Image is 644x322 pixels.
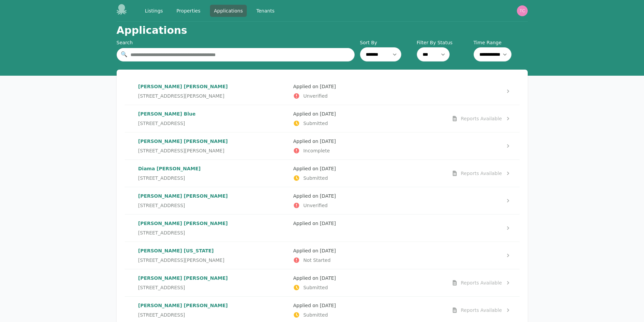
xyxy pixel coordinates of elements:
a: Listings [141,5,167,17]
time: [DATE] [320,111,336,117]
p: [PERSON_NAME] Blue [138,110,288,117]
p: Not Started [293,257,443,264]
p: Unverified [293,202,443,209]
span: [STREET_ADDRESS] [138,312,185,318]
a: Tenants [252,5,279,17]
div: Reports Available [461,279,502,286]
time: [DATE] [320,221,336,226]
p: Applied on [293,193,443,199]
p: Unverified [293,93,443,99]
p: Submitted [293,312,443,318]
span: [STREET_ADDRESS][PERSON_NAME] [138,93,224,99]
time: [DATE] [320,84,336,89]
span: [STREET_ADDRESS] [138,175,185,181]
p: Submitted [293,120,443,127]
label: Sort By [360,39,414,46]
p: [PERSON_NAME] [PERSON_NAME] [138,275,288,281]
span: [STREET_ADDRESS] [138,202,185,209]
span: [STREET_ADDRESS][PERSON_NAME] [138,147,224,154]
p: [PERSON_NAME] [PERSON_NAME] [138,83,288,90]
div: Reports Available [461,170,502,177]
div: Reports Available [461,307,502,314]
p: Incomplete [293,147,443,154]
time: [DATE] [320,303,336,308]
p: Submitted [293,175,443,181]
time: [DATE] [320,193,336,199]
a: [PERSON_NAME] [PERSON_NAME][STREET_ADDRESS]Applied on [DATE]Unverified [125,187,520,214]
time: [DATE] [320,166,336,171]
a: [PERSON_NAME] [PERSON_NAME][STREET_ADDRESS][PERSON_NAME]Applied on [DATE]Incomplete [125,132,520,159]
div: Search [117,39,355,46]
div: Reports Available [461,115,502,122]
label: Filter By Status [417,39,471,46]
p: Applied on [293,220,443,227]
p: [PERSON_NAME] [PERSON_NAME] [138,138,288,145]
a: [PERSON_NAME] [PERSON_NAME][STREET_ADDRESS][PERSON_NAME]Applied on [DATE]Unverified [125,78,520,105]
p: Submitted [293,284,443,291]
a: Diama [PERSON_NAME][STREET_ADDRESS]Applied on [DATE]SubmittedReports Available [125,160,520,187]
p: Applied on [293,83,443,90]
span: [STREET_ADDRESS] [138,229,185,236]
time: [DATE] [320,248,336,253]
p: Applied on [293,247,443,254]
time: [DATE] [320,139,336,144]
p: Applied on [293,275,443,281]
p: [PERSON_NAME] [PERSON_NAME] [138,193,288,199]
a: [PERSON_NAME] [PERSON_NAME][STREET_ADDRESS]Applied on [DATE]SubmittedReports Available [125,269,520,296]
a: [PERSON_NAME] [PERSON_NAME][STREET_ADDRESS]Applied on [DATE] [125,215,520,242]
p: Applied on [293,138,443,145]
label: Time Range [474,39,528,46]
span: [STREET_ADDRESS][PERSON_NAME] [138,257,224,264]
p: [PERSON_NAME] [PERSON_NAME] [138,220,288,227]
a: [PERSON_NAME] [US_STATE][STREET_ADDRESS][PERSON_NAME]Applied on [DATE]Not Started [125,242,520,269]
a: Applications [210,5,247,17]
p: [PERSON_NAME] [US_STATE] [138,247,288,254]
p: Applied on [293,302,443,309]
a: [PERSON_NAME] Blue[STREET_ADDRESS]Applied on [DATE]SubmittedReports Available [125,105,520,132]
p: Diama [PERSON_NAME] [138,165,288,172]
p: Applied on [293,165,443,172]
p: [PERSON_NAME] [PERSON_NAME] [138,302,288,309]
span: [STREET_ADDRESS] [138,284,185,291]
span: [STREET_ADDRESS] [138,120,185,127]
h1: Applications [117,24,187,36]
a: Properties [172,5,205,17]
time: [DATE] [320,275,336,281]
p: Applied on [293,110,443,117]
